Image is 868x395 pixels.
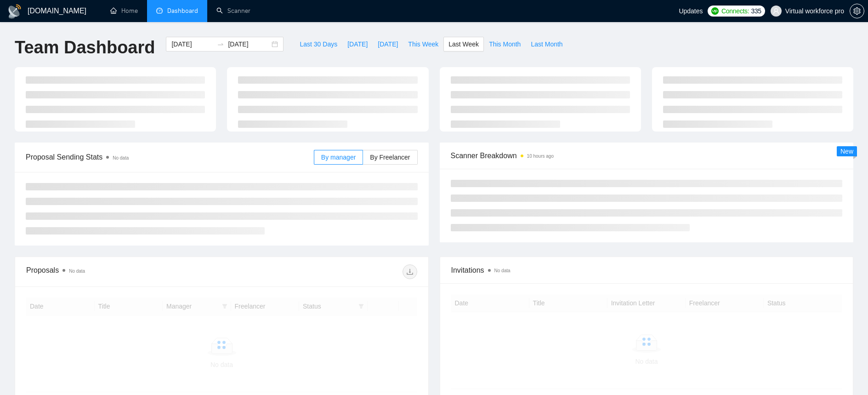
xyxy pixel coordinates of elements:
span: This Week [408,39,438,49]
span: [DATE] [378,39,398,49]
span: to [217,40,224,48]
span: This Month [489,39,521,49]
span: dashboard [156,7,163,14]
button: [DATE] [342,37,373,52]
span: Invitations [451,264,842,276]
span: Last 30 Days [300,39,337,49]
time: 10 hours ago [527,154,554,159]
span: No data [69,269,85,274]
span: Dashboard [167,7,198,15]
span: Proposal Sending Stats [26,151,314,163]
a: searchScanner [216,7,250,15]
button: Last Month [526,37,567,52]
input: Start date [171,39,213,49]
button: This Week [403,37,443,52]
span: 335 [751,6,761,16]
span: setting [850,7,864,15]
img: upwork-logo.png [711,7,719,15]
button: Last 30 Days [295,37,342,52]
span: By manager [321,154,356,161]
span: Updates [679,7,703,15]
span: Last Week [448,39,479,49]
button: Last Week [443,37,484,52]
h1: Team Dashboard [15,37,155,58]
span: Last Month [531,39,562,49]
button: setting [850,4,864,18]
input: End date [228,39,270,49]
a: homeHome [110,7,138,15]
span: No data [113,155,129,160]
div: Proposals [26,264,221,279]
a: setting [850,7,864,15]
span: user [773,8,779,14]
span: No data [494,268,511,273]
span: [DATE] [347,39,368,49]
button: [DATE] [373,37,403,52]
span: Connects: [721,6,749,16]
span: swap-right [217,40,224,48]
span: Scanner Breakdown [451,150,843,161]
button: This Month [484,37,526,52]
span: New [840,148,853,155]
img: logo [7,4,22,19]
span: By Freelancer [370,154,410,161]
